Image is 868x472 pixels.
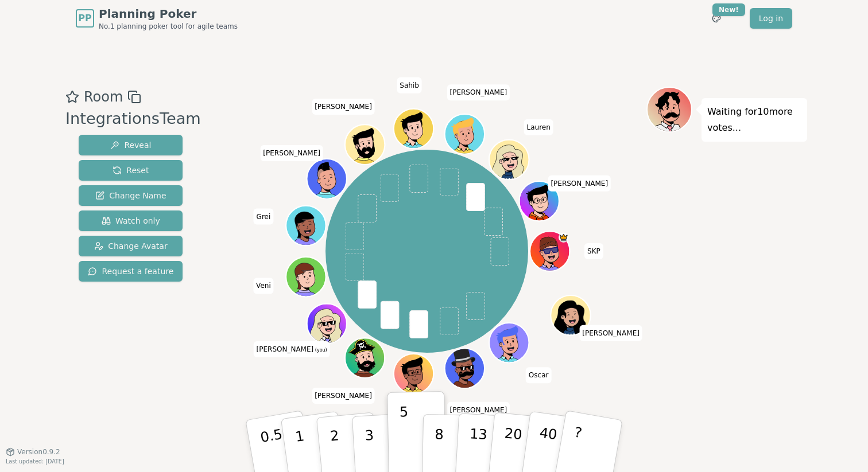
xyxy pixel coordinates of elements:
[308,305,346,342] button: Click to change your avatar
[313,348,327,353] span: (you)
[260,145,323,161] span: Click to change your name
[559,233,568,243] span: SKP is the host
[79,210,183,231] button: Watch only
[254,341,330,357] span: Click to change your name
[65,107,201,131] div: IntegrationsTeam
[79,236,183,256] button: Change Avatar
[94,240,168,252] span: Change Avatar
[102,215,160,227] span: Watch only
[548,175,611,192] span: Click to change your name
[6,447,60,457] button: Version0.9.2
[253,278,274,294] span: Click to change your name
[95,190,166,201] span: Change Name
[447,85,510,101] span: Click to change your name
[17,447,60,457] span: Version 0.9.2
[79,135,183,155] button: Reveal
[65,87,79,107] button: Add as favourite
[397,77,422,93] span: Click to change your name
[79,160,183,181] button: Reset
[706,8,727,29] button: New!
[113,165,149,176] span: Reset
[524,119,553,135] span: Click to change your name
[312,388,375,404] span: Click to change your name
[750,8,792,29] a: Log in
[76,6,238,31] a: PPPlanning PokerNo.1 planning poker tool for agile teams
[88,266,173,277] span: Request a feature
[579,325,642,341] span: Click to change your name
[254,209,274,225] span: Click to change your name
[78,11,91,25] span: PP
[447,402,510,418] span: Click to change your name
[6,458,64,465] span: Last updated: [DATE]
[707,104,801,136] p: Waiting for 10 more votes...
[400,404,409,466] p: 5
[99,22,238,31] span: No.1 planning poker tool for agile teams
[79,185,183,206] button: Change Name
[712,3,745,16] div: New!
[99,6,238,22] span: Planning Poker
[110,139,151,151] span: Reveal
[312,99,375,115] span: Click to change your name
[526,367,552,383] span: Click to change your name
[79,261,183,282] button: Request a feature
[584,243,603,259] span: Click to change your name
[84,87,123,107] span: Room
